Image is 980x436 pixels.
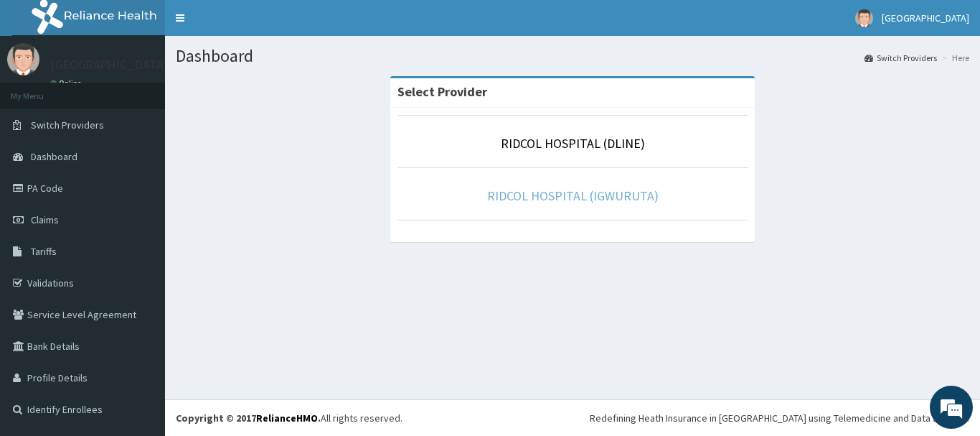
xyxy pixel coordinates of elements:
span: [GEOGRAPHIC_DATA] [882,11,969,24]
p: [GEOGRAPHIC_DATA] [50,58,169,71]
span: Tariffs [31,245,57,258]
span: Dashboard [31,150,77,163]
footer: All rights reserved. [165,399,980,436]
h1: Dashboard [176,47,969,65]
a: RIDCOL HOSPITAL (IGWURUTA) [487,187,659,204]
span: Switch Providers [31,119,104,131]
a: Online [50,78,85,88]
li: Here [938,52,969,64]
img: User Image [7,43,39,75]
strong: Select Provider [397,83,487,100]
span: Claims [31,213,59,226]
div: Redefining Heath Insurance in [GEOGRAPHIC_DATA] using Telemedicine and Data Science! [590,411,969,425]
strong: Copyright © 2017 . [176,412,321,425]
img: User Image [855,9,873,27]
a: Switch Providers [864,52,937,64]
a: RIDCOL HOSPITAL (DLINE) [501,135,645,152]
a: RelianceHMO [256,412,318,425]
